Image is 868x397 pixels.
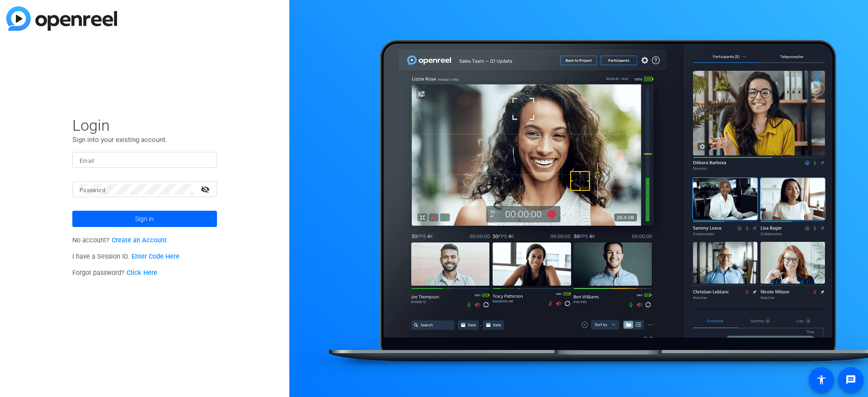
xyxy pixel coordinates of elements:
input: Enter Email Address [80,155,210,165]
mat-label: Password [80,187,105,194]
p: Sign into your existing account. [72,135,217,145]
a: Enter Code Here [132,253,179,260]
mat-icon: message [845,374,856,385]
img: blue-gradient.svg [6,6,117,31]
span: No account? [72,236,167,244]
a: Click Here [127,269,157,277]
mat-icon: accessibility [816,374,827,385]
mat-icon: visibility_off [195,183,217,196]
a: Create an Account [112,236,167,244]
mat-label: Email [80,158,94,164]
span: Forgot password? [72,269,157,277]
span: I have a Session ID. [72,253,179,260]
button: Sign in [72,211,217,227]
span: Login [72,116,217,135]
span: Sign in [135,208,154,230]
